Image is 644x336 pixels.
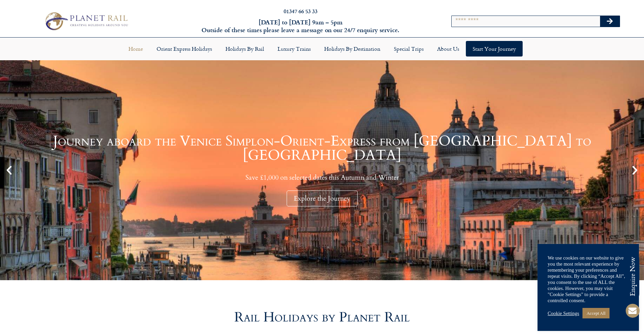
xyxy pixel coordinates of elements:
[317,41,387,57] a: Holidays by Destination
[466,41,523,57] a: Start your Journey
[42,10,130,32] img: Planet Rail Train Holidays Logo
[284,7,317,15] a: 01347 66 53 33
[219,41,271,57] a: Holidays by Rail
[600,16,620,27] button: Search
[17,173,627,182] p: Save £1,000 on selected dates this Autumn and Winter
[122,41,150,57] a: Home
[582,308,610,318] a: Accept All
[3,164,15,176] div: Previous slide
[3,41,641,57] nav: Menu
[271,41,317,57] a: Luxury Trains
[430,41,466,57] a: About Us
[548,310,579,316] a: Cookie Settings
[629,164,641,176] div: Next slide
[548,255,629,304] div: We use cookies on our website to give you the most relevant experience by remembering your prefer...
[17,134,627,162] h1: Journey aboard the Venice Simplon-Orient-Express from [GEOGRAPHIC_DATA] to [GEOGRAPHIC_DATA]
[287,191,358,206] div: Explore the Journey
[150,41,219,57] a: Orient Express Holidays
[129,311,515,324] h2: Rail Holidays by Planet Rail
[387,41,430,57] a: Special Trips
[173,18,428,34] h6: [DATE] to [DATE] 9am – 5pm Outside of these times please leave a message on our 24/7 enquiry serv...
